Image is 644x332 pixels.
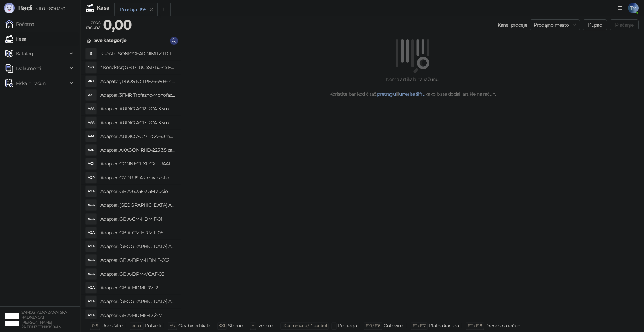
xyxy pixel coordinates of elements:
div: AGA [86,214,96,224]
h4: Adapter, GB A-CM-HDMIF-05 [100,227,175,238]
h4: Adapter, AUDIO AC17 RCA-3.5mm stereo [100,117,175,128]
a: Dokumentacija [614,3,625,13]
div: AGA [86,241,96,252]
h4: Adapter, CONNECT XL CXL-UA4IN1 putni univerzalni [100,158,175,169]
h4: Adapter, AUDIO AC27 RCA-6.3mm stereo [100,131,175,142]
h4: Adapter, [GEOGRAPHIC_DATA] A-AC-UKEU-001 UK na EU 7.5A [100,200,175,210]
span: ⌫ [219,323,225,328]
div: Kanal prodaje [498,21,527,29]
div: Iznos računa [85,18,102,32]
div: AAR [86,145,96,155]
span: TM [628,3,639,13]
div: Platna kartica [429,321,459,330]
div: Unos šifre [101,321,123,330]
div: Storno [228,321,243,330]
div: AGA [86,269,96,279]
h4: Adapter, GB A-6.35F-3.5M audio [100,186,175,197]
div: Gotovina [384,321,404,330]
div: Nema artikala na računu. Koristite bar kod čitač, ili kako biste dodali artikle na račun. [189,76,636,98]
h4: Adapter, GB A-HDMI-DVI-2 [100,282,175,293]
button: Plaćanje [610,19,639,30]
div: grid [81,47,181,319]
div: Potvrdi [145,321,161,330]
span: F10 / F16 [366,323,380,328]
h4: Adapter, AUDIO AC12 RCA-3.5mm mono [100,103,175,114]
div: Sve kategorije [94,37,126,44]
span: ⌘ command / ⌃ control [282,323,327,328]
span: + [252,323,254,328]
span: F12 / F18 [468,323,482,328]
div: A3T [86,90,96,100]
div: Izmena [257,321,273,330]
span: ↑/↓ [170,323,175,328]
div: AGP [86,172,96,183]
h4: Adapter, GB A-HDMI-FD Ž-M [100,310,175,321]
h4: Adapter, GB A-CM-HDMIF-01 [100,214,175,224]
span: Prodajno mesto [534,20,576,30]
h4: Adapter, GB A-DPM-HDMIF-002 [100,255,175,266]
span: 0-9 [92,323,98,328]
div: AGA [86,282,96,293]
div: AGA [86,227,96,238]
strong: 0,00 [103,16,132,33]
div: Prodaja 1195 [120,6,146,13]
h4: Adapter, [GEOGRAPHIC_DATA] A-HDMI-FC Ž-M [100,296,175,307]
span: F11 / F17 [413,323,426,328]
div: AGA [86,186,96,197]
button: remove [147,7,156,12]
div: AGA [86,200,96,210]
span: Badi [18,4,32,12]
h4: * Konektor; GB PLUG5SP RJ-45 FTP Kat.5 [100,62,175,73]
div: ACX [86,158,96,169]
img: 64x64-companyLogo-ae27db6e-dfce-48a1-b68e-83471bd1bffd.png [5,313,19,326]
h4: Adapter, 3FMR Trofazno-Monofazni [100,90,175,100]
span: Fiskalni računi [16,77,46,90]
div: AGA [86,255,96,266]
div: Kasa [97,5,109,11]
div: APT [86,76,96,87]
div: AGA [86,310,96,321]
h4: Kućište, SONICGEAR NIMITZ TR1100 belo BEZ napajanja [100,48,175,59]
a: Kasa [5,32,26,46]
h4: Adapter, G7 PLUS 4K miracast dlna airplay za TV [100,172,175,183]
span: f [333,323,334,328]
div: Odabir artikala [178,321,210,330]
button: Add tab [157,3,171,16]
span: Katalog [16,47,33,60]
span: Dokumenti [16,62,41,75]
small: SAMOSTALNA ZANATSKA RADNJA CAT [PERSON_NAME] PREDUZETNIK KOVIN [21,310,67,329]
span: 3.11.0-b80b730 [32,6,65,12]
div: AAA [86,131,96,142]
h4: Adapter, AXAGON RHD-225 3.5 za 2x2.5 [100,145,175,155]
h4: Adapater, PROSTO TPF26-WH-P razdelnik [100,76,175,87]
div: Pretraga [338,321,357,330]
a: unesite šifru [399,91,425,97]
div: AAA [86,103,96,114]
a: pretragu [377,91,396,97]
button: Kupac [583,19,607,30]
h4: Adapter, GB A-DPM-VGAF-03 [100,269,175,279]
div: AGA [86,296,96,307]
img: Logo [4,3,15,13]
div: S [86,48,96,59]
span: enter [132,323,142,328]
div: Prenos na račun [485,321,520,330]
div: AAA [86,117,96,128]
a: Početna [5,17,34,31]
h4: Adapter, [GEOGRAPHIC_DATA] A-CMU3-LAN-05 hub [100,241,175,252]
